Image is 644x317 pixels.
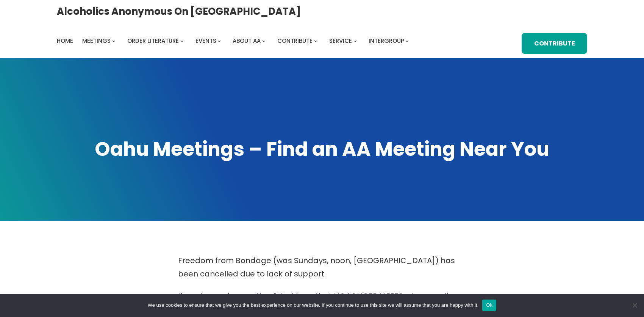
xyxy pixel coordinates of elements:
button: Events submenu [217,39,221,42]
a: Meetings [82,36,111,46]
span: No [631,301,638,309]
a: Events [195,36,216,46]
a: Contribute [277,36,313,46]
a: Intergroup [369,36,404,46]
span: Service [329,37,352,45]
span: Home [57,37,73,45]
button: Meetings submenu [112,39,116,42]
span: About AA [233,37,261,45]
button: Contribute submenu [314,39,317,42]
h1: Oahu Meetings – Find an AA Meeting Near You [57,136,587,162]
a: Home [57,36,73,46]
span: Intergroup [369,37,404,45]
span: Meetings [82,37,111,45]
button: Ok [482,300,496,311]
button: Service submenu [353,39,357,42]
nav: Intergroup [57,36,411,46]
span: Order Literature [127,37,179,45]
span: Events [195,37,216,45]
a: Service [329,36,352,46]
p: Freedom from Bondage (was Sundays, noon, [GEOGRAPHIC_DATA]) has been cancelled due to lack of sup... [178,254,466,281]
a: Alcoholics Anonymous on [GEOGRAPHIC_DATA] [57,3,301,20]
a: Contribute [522,33,587,54]
span: We use cookies to ensure that we give you the best experience on our website. If you continue to ... [148,301,478,309]
span: Contribute [277,37,313,45]
a: About AA [233,36,261,46]
button: About AA submenu [262,39,266,42]
button: Order Literature submenu [180,39,184,42]
button: Intergroup submenu [405,39,409,42]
